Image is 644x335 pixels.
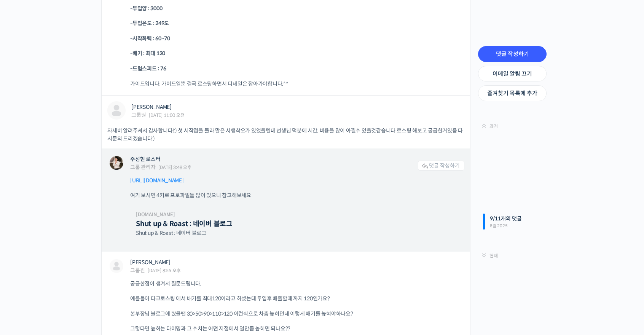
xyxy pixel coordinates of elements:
[490,215,493,222] span: 9
[130,295,457,303] p: 예를들어 다크로스팅 에서 배기를 최대120이라고 하셨는데 투입후 배출할때 까지 120인가요?
[107,259,126,273] a: "정재준"님 프로필 보기
[482,250,498,261] a: 현재
[98,241,146,260] a: 설정
[130,310,457,318] p: 본부장님 블로그에 봤을땐 30>50>90>110>120 이런식으로 차츰 높히던데 이렇게 배기를 높혀야하나요?
[130,259,171,266] a: [PERSON_NAME]
[149,113,184,118] span: [DATE] 11:00 오전
[107,101,126,120] a: "정재준"님 프로필 보기
[429,162,460,169] span: 댓글 작성하기
[130,164,156,170] div: 그룹 관리자
[495,215,501,222] span: 11
[482,121,547,131] a: 과거
[130,20,169,27] b: -투입온도 : 249도
[418,161,464,171] a: 댓글 작성하기
[130,65,166,72] b: -드럼스피드 : 76
[130,156,160,163] a: 주성현 로스터
[490,224,547,228] span: 8월 2025
[478,85,547,101] a: 즐겨찾기 목록에 추가
[136,220,233,228] a: Shut up & Roast : 네이버 블로그
[130,80,457,88] p: 가이드입니다. 가이드일뿐 결국 로스팅하면서 디테일은 잡아가야합니다.^^
[130,5,162,12] b: -투입양 : 3000
[131,112,146,118] div: 그룹원
[130,177,184,184] a: [URL][DOMAIN_NAME]
[148,268,180,273] span: [DATE] 8:55 오후
[130,280,457,288] p: 궁금한점이 생겨서 질문드립니다.
[484,214,547,230] div: / 개의 댓글
[130,268,145,273] div: 그룹원
[158,165,191,170] span: [DATE] 3:48 오후
[130,192,457,199] p: 여기 보시면 4키로 프로파일들 많이 있으니 참고해보세요
[130,50,165,57] b: -배기 : 최대 120
[478,46,547,62] a: 댓글 작성하기
[131,104,172,110] a: [PERSON_NAME]
[2,241,50,260] a: 홈
[107,127,464,143] p: 자세히 알려주셔서 감사합니다!:) 첫 시작점을 몰라 많은 시행착오가 있었을텐데 선생님 덕분에 시간, 비용을 많이 아낄수 있을것같습니다 로스팅 해보고 궁금한거있음 다시문의 드리...
[107,156,126,170] a: "주성현 로스터"님 프로필 보기
[118,253,127,259] span: 설정
[50,241,98,260] a: 대화
[70,253,79,259] span: 대화
[489,253,498,258] span: 현재
[478,66,547,82] a: 이메일 알림 끄기
[130,325,457,333] p: 그렇다면 높히는 타이밍과 그 수치는 어떤 지점에서 얼만큼 높히면 되나요??
[24,253,29,259] span: 홈
[489,123,498,129] span: 과거
[130,35,170,42] b: -시작화력 : 60~70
